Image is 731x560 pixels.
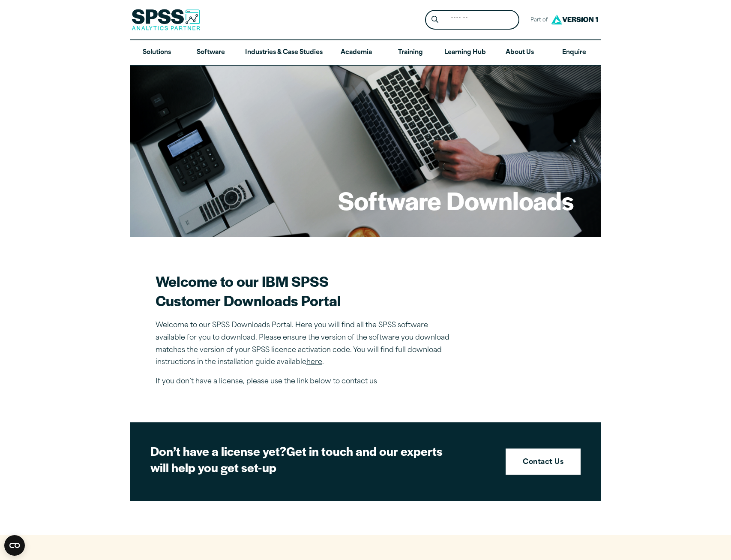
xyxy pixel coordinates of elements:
strong: Don’t have a license yet? [150,442,286,459]
a: About Us [493,40,547,65]
img: Version1 Logo [549,12,600,27]
h1: Software Downloads [338,184,574,217]
button: Open CMP widget [4,535,25,556]
a: Training [383,40,437,65]
h2: Get in touch and our experts will help you get set-up [150,443,450,475]
p: Welcome to our SPSS Downloads Portal. Here you will find all the SPSS software available for you ... [156,319,455,369]
a: here [306,359,322,366]
nav: Desktop version of site main menu [130,40,601,65]
form: Site Header Search Form [425,10,519,30]
svg: Search magnifying glass icon [431,16,438,23]
a: Contact Us [506,449,581,475]
img: SPSS Analytics Partner [132,9,200,30]
a: Software [184,40,238,65]
button: Search magnifying glass icon [427,12,443,28]
a: Enquire [547,40,601,65]
a: Learning Hub [437,40,493,65]
a: Solutions [130,40,184,65]
h2: Welcome to our IBM SPSS Customer Downloads Portal [156,271,455,310]
a: Academia [330,40,383,65]
span: Part of [526,14,549,27]
strong: Contact Us [523,457,563,468]
a: Industries & Case Studies [238,40,330,65]
p: If you don’t have a license, please use the link below to contact us [156,376,455,388]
